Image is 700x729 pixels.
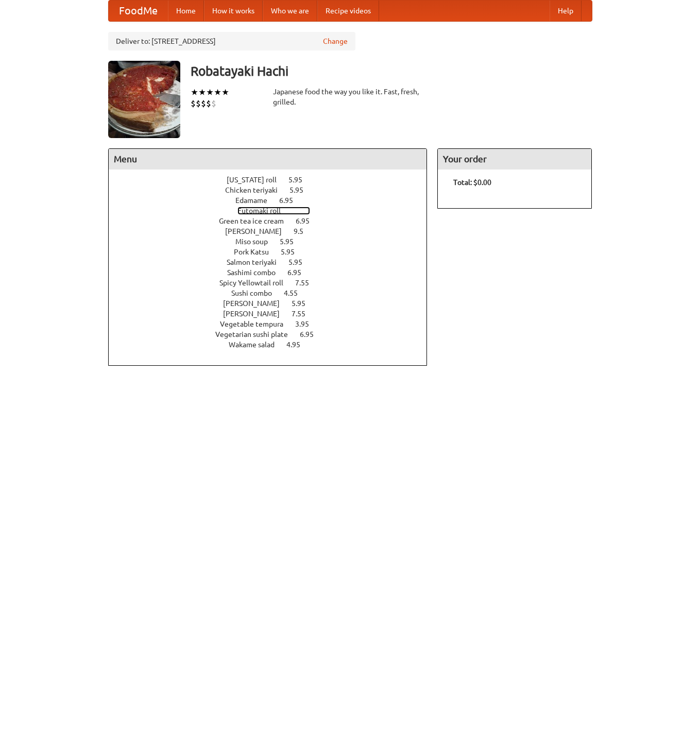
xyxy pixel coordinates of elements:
a: Spicy Yellowtail roll 7.55 [219,279,328,287]
a: [PERSON_NAME] 7.55 [223,310,325,318]
span: 4.95 [286,341,311,349]
span: Wakame salad [229,341,285,349]
span: 5.95 [288,176,313,184]
h3: Robatayaki Hachi [191,61,592,81]
a: Help [550,1,582,21]
span: 5.95 [288,258,313,266]
span: Vegetarian sushi plate [215,330,298,338]
span: Salmon teriyaki [227,258,287,266]
span: [PERSON_NAME] [223,299,290,308]
span: Pork Katsu [234,248,279,256]
a: Edamame 6.95 [235,196,312,205]
a: Salmon teriyaki 5.95 [227,258,321,266]
a: Chicken teriyaki 5.95 [225,186,322,194]
a: Futomaki roll [237,207,310,215]
a: Sashimi combo 6.95 [227,268,320,277]
span: 5.95 [292,299,316,308]
span: 6.95 [287,268,312,277]
li: $ [211,98,216,109]
li: $ [206,98,211,109]
a: Recipe videos [317,1,379,21]
span: 9.5 [294,227,314,235]
a: [US_STATE] roll 5.95 [227,176,321,184]
span: [US_STATE] roll [227,176,287,184]
a: Home [168,1,204,21]
span: Chicken teriyaki [225,186,288,194]
a: [PERSON_NAME] 5.95 [223,299,325,308]
span: 6.95 [300,330,324,338]
a: Pork Katsu 5.95 [234,248,314,256]
span: 6.95 [296,217,320,225]
span: Vegetable tempura [220,320,294,328]
span: 5.95 [289,186,314,194]
a: Sushi combo 4.55 [231,289,317,297]
a: How it works [204,1,263,21]
span: Futomaki roll [237,207,291,215]
li: ★ [221,87,229,98]
span: 7.55 [295,279,319,287]
span: Spicy Yellowtail roll [219,279,294,287]
span: Green tea ice cream [219,217,294,225]
h4: Your order [438,149,591,169]
a: Miso soup 5.95 [235,238,313,246]
div: Deliver to: [STREET_ADDRESS] [108,32,355,50]
span: [PERSON_NAME] [223,310,290,318]
li: ★ [214,87,221,98]
span: 4.55 [284,289,308,297]
a: FoodMe [109,1,168,21]
li: ★ [198,87,206,98]
a: Change [323,36,348,46]
span: [PERSON_NAME] [225,227,292,235]
li: ★ [206,87,214,98]
a: Who we are [263,1,317,21]
span: Sushi combo [231,289,282,297]
img: angular.jpg [108,61,180,138]
span: Edamame [235,196,278,205]
span: 5.95 [280,238,304,246]
span: 7.55 [292,310,316,318]
h4: Menu [109,149,427,169]
a: Vegetarian sushi plate 6.95 [215,330,333,338]
li: ★ [191,87,198,98]
b: Total: $0.00 [453,178,491,187]
span: 3.95 [295,320,319,328]
li: $ [191,98,196,109]
span: 5.95 [281,248,305,256]
a: [PERSON_NAME] 9.5 [225,227,322,235]
div: Japanese food the way you like it. Fast, fresh, grilled. [273,87,428,107]
span: Sashimi combo [227,268,286,277]
a: Green tea ice cream 6.95 [219,217,329,225]
a: Wakame salad 4.95 [229,341,319,349]
span: Miso soup [235,238,278,246]
li: $ [196,98,201,109]
li: $ [201,98,206,109]
span: 6.95 [279,196,303,205]
a: Vegetable tempura 3.95 [220,320,328,328]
